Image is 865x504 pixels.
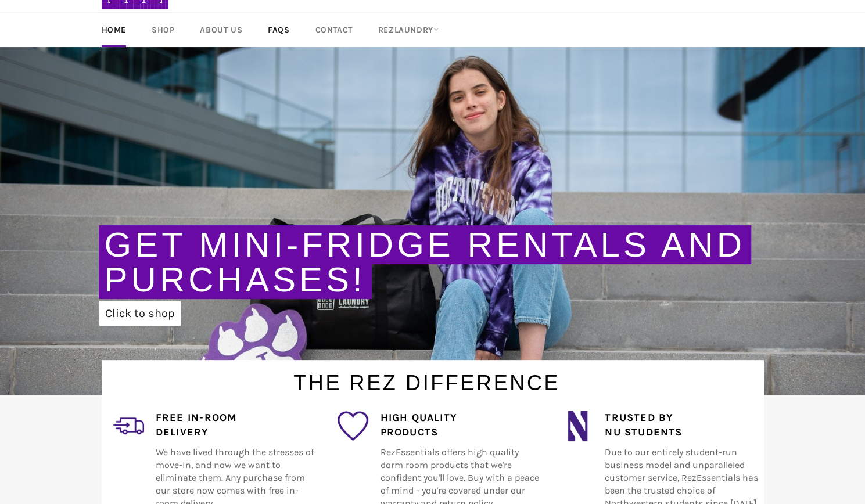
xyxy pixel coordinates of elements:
[304,13,364,47] a: Contact
[90,360,764,398] h1: The Rez Difference
[90,13,138,47] a: Home
[562,411,593,441] img: northwestern_wildcats_tiny.png
[105,225,745,299] a: Get Mini-Fridge Rentals and Purchases!
[188,13,254,47] a: About Us
[380,411,539,440] h4: High Quality Products
[338,411,368,441] img: favorite_1.png
[140,13,186,47] a: Shop
[99,301,181,326] a: Click to shop
[113,411,144,441] img: delivery_2.png
[156,411,314,440] h4: Free In-Room Delivery
[367,13,450,47] a: RezLaundry
[605,411,763,440] h4: Trusted by NU Students
[256,13,301,47] a: FAQs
